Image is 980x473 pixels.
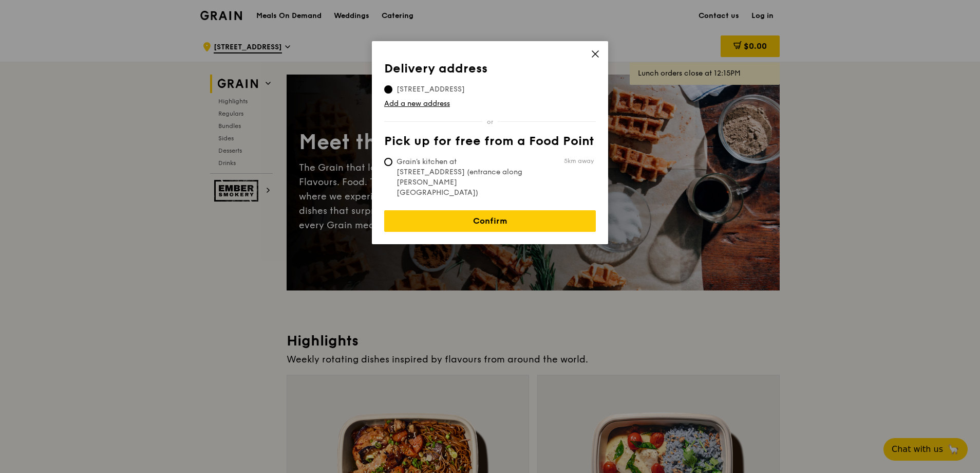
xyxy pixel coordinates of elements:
input: [STREET_ADDRESS] [384,85,392,94]
span: 5km away [564,157,594,165]
th: Pick up for free from a Food Point [384,134,596,153]
a: Confirm [384,210,596,232]
th: Delivery address [384,62,596,80]
a: Add a new address [384,99,596,109]
span: Grain's kitchen at [STREET_ADDRESS] (entrance along [PERSON_NAME][GEOGRAPHIC_DATA]) [384,157,537,198]
span: [STREET_ADDRESS] [384,84,477,95]
input: Grain's kitchen at [STREET_ADDRESS] (entrance along [PERSON_NAME][GEOGRAPHIC_DATA])5km away [384,158,392,166]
